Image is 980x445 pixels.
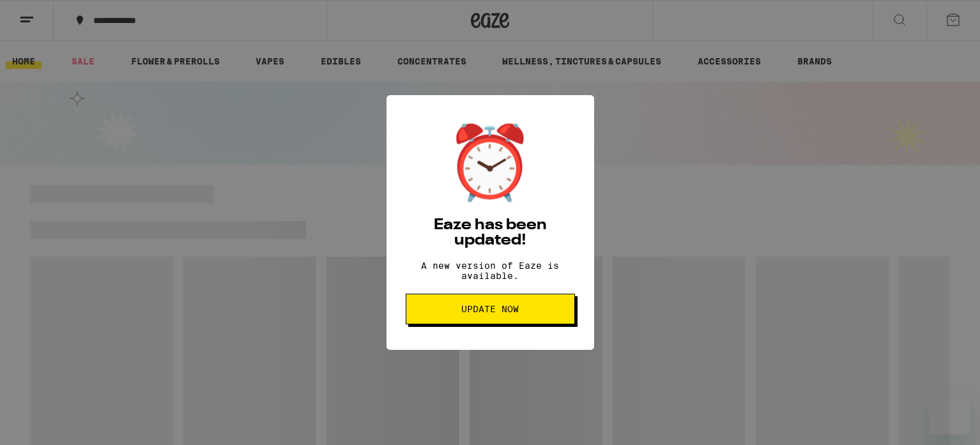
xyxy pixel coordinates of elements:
[406,218,575,248] h2: Eaze has been updated!
[406,294,575,324] button: Update Now
[929,394,970,435] iframe: Button to launch messaging window
[461,305,519,313] span: Update Now
[406,260,575,281] p: A new version of Eaze is available.
[445,121,535,205] div: ⏰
